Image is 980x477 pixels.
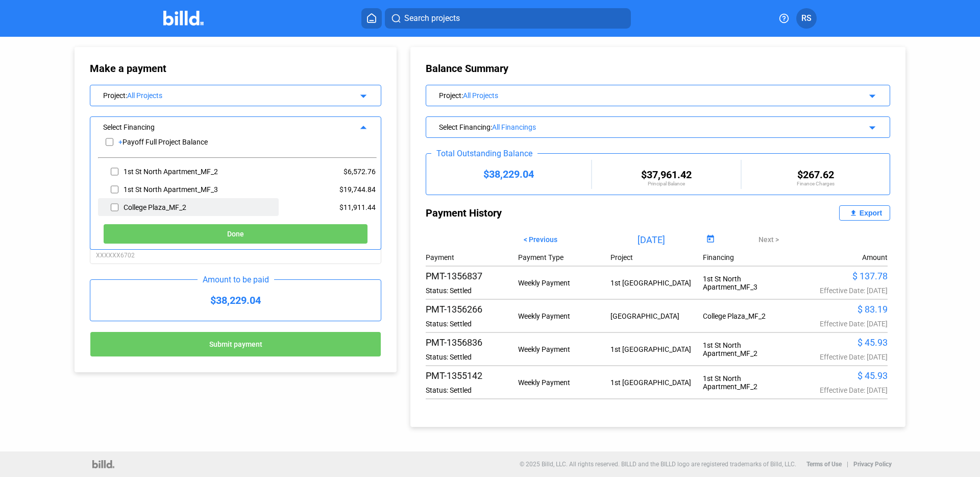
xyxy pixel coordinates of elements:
[491,123,492,131] span: :
[103,224,368,244] button: Done
[90,62,265,75] div: Make a payment
[426,337,518,348] div: PMT-1356836
[227,230,244,238] span: Done
[279,198,376,216] div: $11,911.44
[426,370,518,381] div: PMT-1355142
[610,279,703,287] div: 1st [GEOGRAPHIC_DATA]
[751,231,787,248] button: Next >
[103,121,341,131] div: Select Financing
[847,461,848,468] p: |
[439,121,833,131] div: Select Financing
[356,120,368,132] mat-icon: arrow_drop_up
[518,345,610,353] div: Weekly Payment
[865,120,877,132] mat-icon: arrow_drop_down
[703,253,795,261] div: Financing
[592,181,740,186] div: Principal Balance
[795,370,888,381] div: $ 45.93
[518,378,610,387] div: Weekly Payment
[592,169,740,181] div: $37,961.42
[853,461,892,468] b: Privacy Policy
[426,205,658,221] div: Payment History
[795,353,888,361] div: Effective Date: [DATE]
[795,320,888,328] div: Effective Date: [DATE]
[426,353,518,361] div: Status: Settled
[758,235,779,244] span: Next >
[795,337,888,348] div: $ 45.93
[703,312,795,320] div: College Plaza_MF_2
[163,11,204,26] img: Billd Company Logo
[865,88,877,101] mat-icon: arrow_drop_down
[516,231,565,248] button: < Previous
[122,138,208,146] div: Payoff Full Project Balance
[742,181,890,186] div: Finance Charges
[124,203,186,211] div: College Plaza_MF_2
[431,149,537,158] div: Total Outstanding Balance
[356,88,368,101] mat-icon: arrow_drop_down
[795,271,888,281] div: $ 137.78
[126,91,127,100] span: :
[518,279,610,287] div: Weekly Payment
[492,123,833,131] div: All Financings
[279,180,376,198] div: $19,744.84
[806,461,842,468] b: Terms of Use
[524,235,557,244] span: < Previous
[426,386,518,394] div: Status: Settled
[518,312,610,320] div: Weekly Payment
[610,312,703,320] div: [GEOGRAPHIC_DATA]
[847,207,860,219] mat-icon: file_upload
[118,138,122,146] div: +
[703,374,795,391] div: 1st St North Apartment_MF_2
[801,12,812,25] span: RS
[703,341,795,357] div: 1st St North Apartment_MF_2
[426,253,518,261] div: Payment
[209,341,262,349] span: Submit payment
[426,320,518,328] div: Status: Settled
[92,460,114,468] img: logo
[426,271,518,281] div: PMT-1356837
[426,304,518,315] div: PMT-1356266
[610,253,703,261] div: Project
[860,209,882,217] div: Export
[124,185,218,194] div: 1st St North Apartment_MF_3
[279,162,376,180] div: $6,572.76
[839,205,890,221] button: Export
[795,386,888,394] div: Effective Date: [DATE]
[385,8,631,29] button: Search projects
[795,287,888,295] div: Effective Date: [DATE]
[463,91,833,100] div: All Projects
[404,12,460,25] span: Search projects
[796,8,817,29] button: RS
[742,169,890,181] div: $267.62
[439,89,833,100] div: Project
[198,275,274,284] div: Amount to be paid
[610,345,703,353] div: 1st [GEOGRAPHIC_DATA]
[862,253,888,261] div: Amount
[610,378,703,387] div: 1st [GEOGRAPHIC_DATA]
[520,461,796,468] p: © 2025 Billd, LLC. All rights reserved. BILLD and the BILLD logo are registered trademarks of Bil...
[103,89,341,100] div: Project
[461,91,463,100] span: :
[426,168,591,180] div: $38,229.04
[90,280,381,321] div: $38,229.04
[426,287,518,295] div: Status: Settled
[703,233,717,247] button: Open calendar
[518,253,610,261] div: Payment Type
[90,331,381,357] button: Submit payment
[795,304,888,315] div: $ 83.19
[124,168,218,176] div: 1st St North Apartment_MF_2
[703,275,795,291] div: 1st St North Apartment_MF_3
[426,62,890,75] div: Balance Summary
[127,91,341,100] div: All Projects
